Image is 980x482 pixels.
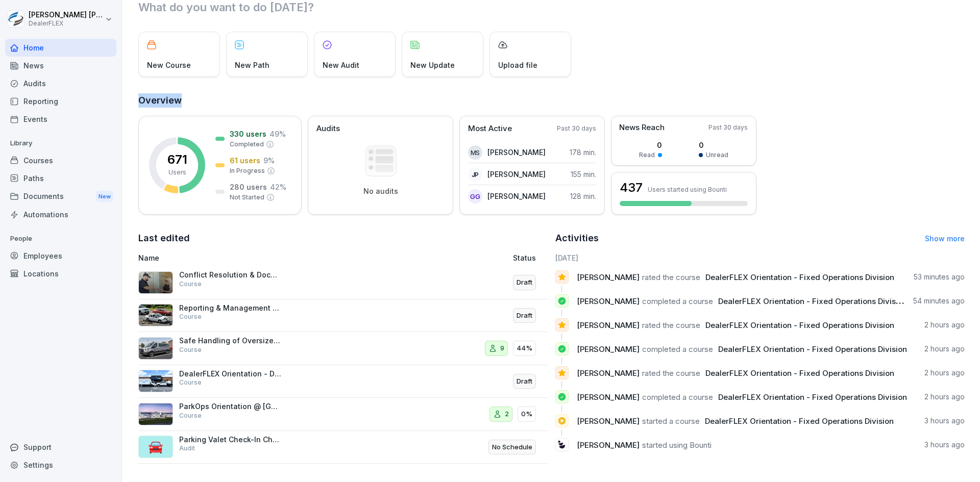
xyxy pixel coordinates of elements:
p: [PERSON_NAME] [487,147,546,158]
p: 49 % [269,129,286,139]
span: DealerFLEX Orientation - Fixed Operations Division [718,392,907,402]
h2: Activities [555,231,599,245]
span: DealerFLEX Orientation - Fixed Operations Division [718,344,907,354]
h3: 437 [620,179,643,196]
p: 128 min. [570,191,596,201]
p: Audits [316,123,340,135]
span: rated the course [642,368,700,378]
a: Locations [5,265,116,283]
p: 2 hours ago [924,392,965,402]
p: Course [179,312,202,321]
div: Audits [5,74,116,92]
div: Documents [5,187,116,206]
p: Draft [517,277,532,288]
p: 61 users [230,155,260,166]
img: zk0x44riwstrlgqryo3l2fe3.png [138,271,173,294]
h2: Overview [138,93,965,108]
a: Automations [5,206,116,223]
p: [PERSON_NAME] [487,191,546,201]
span: completed a course [642,296,713,306]
p: Course [179,378,202,387]
a: 🚘Parking Valet Check-In ChecklistAuditNo Schedule [138,431,548,464]
p: Status [513,252,536,263]
p: Library [5,135,116,151]
p: Unread [706,150,728,160]
p: [PERSON_NAME] [PERSON_NAME] [29,11,103,19]
span: [PERSON_NAME] [577,416,640,426]
p: In Progress [230,166,265,175]
span: [PERSON_NAME] [577,320,640,330]
p: Users started using Bounti [648,186,727,193]
p: Completed [230,140,264,149]
img: iylp24rw87ejcq0bh277qvmh.png [138,370,173,392]
a: Settings [5,456,116,474]
p: Parking Valet Check-In Checklist [179,435,281,444]
p: People [5,231,116,247]
img: u6am29fli39xf7ggi0iab2si.png [138,337,173,360]
span: [PERSON_NAME] [577,296,640,306]
span: completed a course [642,392,713,402]
p: 0% [521,409,532,419]
p: 330 users [230,129,266,139]
span: [PERSON_NAME] [577,440,640,450]
p: 2 [505,409,509,419]
a: Conflict Resolution & Documentation (Supervisor)CourseDraft [138,266,548,299]
span: started a course [642,416,700,426]
p: Past 30 days [708,123,748,132]
span: rated the course [642,320,700,330]
div: GG [468,189,482,204]
p: 2 hours ago [924,344,965,354]
span: DealerFLEX Orientation - Fixed Operations Division [705,272,894,282]
p: 2 hours ago [924,368,965,378]
img: mk82rbguh2ncxwxcf8nh6q1f.png [138,304,173,326]
p: 9 % [263,155,275,166]
p: Conflict Resolution & Documentation (Supervisor) [179,270,281,280]
p: 2 hours ago [924,320,965,330]
p: Upload file [498,60,537,70]
p: 280 users [230,182,267,192]
div: New [96,191,113,202]
p: New Path [235,60,269,70]
a: ParkOps Orientation @ [GEOGRAPHIC_DATA]Course20% [138,398,548,431]
div: Events [5,110,116,128]
p: News Reach [619,122,665,134]
div: Home [5,39,116,57]
a: News [5,57,116,74]
p: 42 % [270,182,286,192]
p: Course [179,280,202,289]
p: Reporting & Management of Claims (Supervisor) [179,303,281,313]
p: Audit [179,444,195,453]
a: Courses [5,151,116,169]
p: 54 minutes ago [913,296,965,306]
a: Show more [925,234,965,243]
h2: Last edited [138,231,548,245]
p: New Audit [323,60,359,70]
p: DealerFLEX [29,20,103,27]
p: 178 min. [570,147,596,158]
img: nnqojl1deux5lw6n86ll0x7s.png [138,403,173,425]
span: DealerFLEX Orientation - Fixed Operations Division [705,320,894,330]
a: Reporting [5,92,116,110]
p: Course [179,345,202,354]
p: Safe Handling of Oversized Vehicles [179,336,281,345]
p: Not Started [230,193,264,202]
span: [PERSON_NAME] [577,344,640,354]
p: 0 [639,140,662,150]
p: Name [138,252,395,263]
p: [PERSON_NAME] [487,169,546,180]
p: 3 hours ago [924,416,965,426]
a: Paths [5,169,116,187]
p: New Update [410,60,455,70]
p: DealerFLEX Orientation - Detail Division [179,369,281,378]
a: Employees [5,247,116,265]
a: DealerFLEX Orientation - Detail DivisionCourseDraft [138,365,548,398]
span: started using Bounti [642,440,712,450]
p: No audits [363,187,398,196]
